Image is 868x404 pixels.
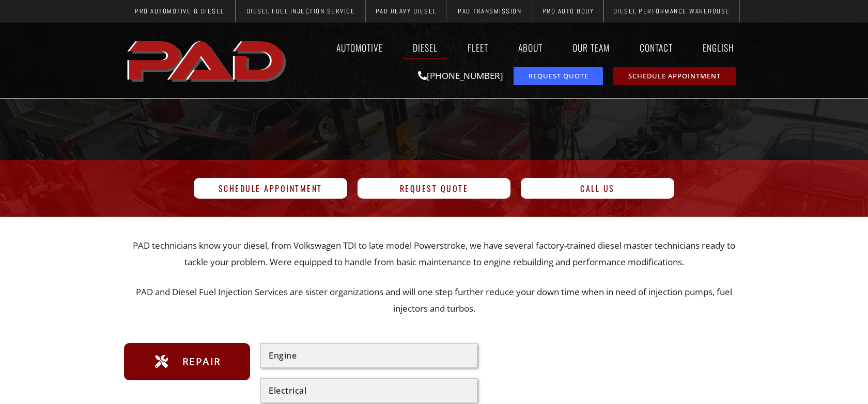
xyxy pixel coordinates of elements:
span: PAD Transmission [458,8,521,14]
span: Call Us [580,184,615,192]
div: Electrical [269,386,469,395]
a: Diesel [403,36,447,59]
a: Call Us [521,178,674,199]
p: PAD and Diesel Fuel Injection Services are sister organizations and will one step further reduce ... [124,284,744,317]
a: pro automotive and diesel home page [124,33,291,88]
div: Engine [269,351,469,360]
a: Automotive [327,36,393,59]
a: About [508,36,552,59]
span: Pro Automotive & Diesel [135,8,224,14]
a: English [693,36,744,59]
a: Request Quote [358,178,511,199]
a: schedule repair or service appointment [613,67,736,85]
span: Repair [180,353,221,370]
span: Request Quote [400,184,469,192]
span: Request Quote [529,73,588,79]
a: Fleet [458,36,498,59]
a: Our Team [563,36,619,59]
span: Schedule Appointment [219,184,322,192]
nav: Menu [291,36,744,59]
img: The image shows the word "PAD" in bold, red, uppercase letters with a slight shadow effect. [124,33,291,88]
span: Diesel Fuel Injection Service [246,8,355,14]
span: Schedule Appointment [628,73,721,79]
a: request a service or repair quote [514,67,603,85]
span: Diesel Performance Warehouse [613,8,730,14]
a: Contact [630,36,683,59]
p: PAD technicians know your diesel, from Volkswagen TDI to late model Powerstroke, we have several ... [124,237,744,271]
span: PAD Heavy Diesel [376,8,437,14]
a: [PHONE_NUMBER] [418,70,503,82]
span: Pro Auto Body [542,8,594,14]
a: Schedule Appointment [194,178,347,199]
